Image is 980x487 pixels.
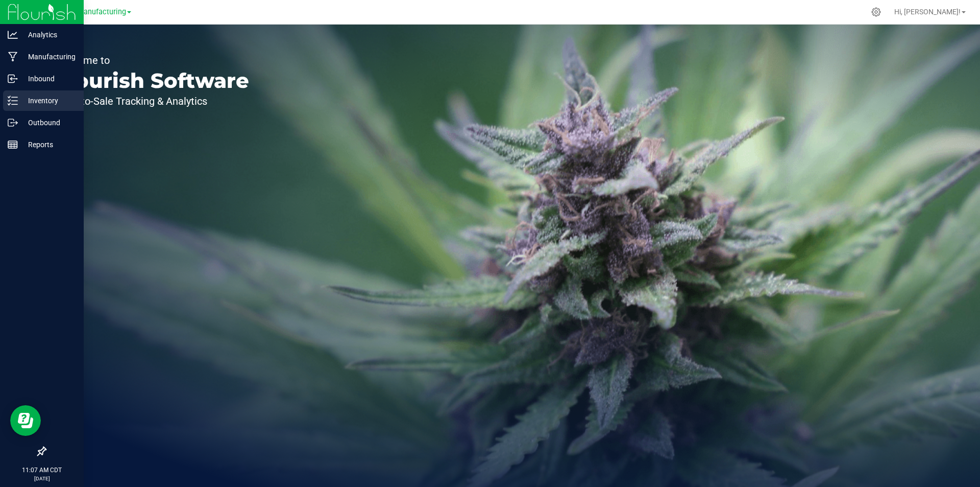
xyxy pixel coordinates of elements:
[18,73,79,85] p: Inbound
[8,118,18,128] inline-svg: Outbound
[55,96,249,106] p: Seed-to-Sale Tracking & Analytics
[77,8,126,16] span: Manufacturing
[18,138,79,151] p: Reports
[55,71,249,91] p: Flourish Software
[8,140,18,150] inline-svg: Reports
[8,96,18,106] inline-svg: Inventory
[18,117,79,129] p: Outbound
[10,405,41,436] iframe: Resource center
[8,30,18,40] inline-svg: Analytics
[18,51,79,63] p: Manufacturing
[18,95,79,107] p: Inventory
[18,29,79,41] p: Analytics
[8,74,18,84] inline-svg: Inbound
[55,55,249,65] p: Welcome to
[5,475,79,482] p: [DATE]
[870,7,883,17] div: Manage settings
[5,466,79,475] p: 11:07 AM CDT
[8,52,18,62] inline-svg: Manufacturing
[894,8,961,16] span: Hi, [PERSON_NAME]!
